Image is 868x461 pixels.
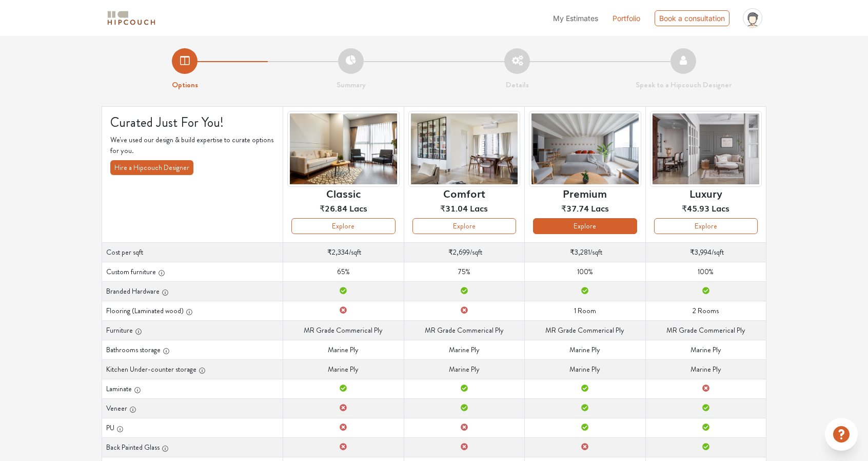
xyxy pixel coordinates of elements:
[283,359,404,379] td: Marine Ply
[326,187,361,199] h6: Classic
[110,115,274,131] h4: Curated Just For You!
[291,218,395,234] button: Explore
[645,340,766,359] td: Marine Ply
[645,359,766,379] td: Marine Ply
[172,79,198,90] strong: Options
[102,437,283,457] th: Back Painted Glass
[689,187,722,199] h6: Luxury
[525,242,645,262] td: /sqft
[404,320,524,340] td: MR Grade Commerical Ply
[712,202,729,214] span: Lacs
[645,301,766,320] td: 2 Rooms
[440,202,468,214] span: ₹31.04
[570,247,590,257] span: ₹3,281
[690,247,712,257] span: ₹3,994
[106,9,157,27] img: logo-horizontal.svg
[655,10,729,26] div: Book a consultation
[404,340,524,359] td: Marine Ply
[654,218,758,234] button: Explore
[561,202,589,214] span: ₹37.74
[404,359,524,379] td: Marine Ply
[448,247,470,257] span: ₹2,699
[682,202,709,214] span: ₹45.93
[102,281,283,301] th: Branded Hardware
[525,340,645,359] td: Marine Ply
[283,262,404,281] td: 65%
[591,202,609,214] span: Lacs
[320,202,347,214] span: ₹26.84
[404,262,524,281] td: 75%
[525,301,645,320] td: 1 Room
[645,242,766,262] td: /sqft
[102,359,283,379] th: Kitchen Under-counter storage
[283,320,404,340] td: MR Grade Commerical Ply
[645,262,766,281] td: 100%
[102,320,283,340] th: Furniture
[525,320,645,340] td: MR Grade Commerical Ply
[327,247,349,257] span: ₹2,334
[102,242,283,262] th: Cost per sqft
[102,262,283,281] th: Custom furniture
[283,340,404,359] td: Marine Ply
[470,202,488,214] span: Lacs
[506,79,529,90] strong: Details
[529,111,641,187] img: header-preview
[110,135,274,156] p: We've used our design & build expertise to curate options for you.
[349,202,367,214] span: Lacs
[525,262,645,281] td: 100%
[106,7,157,30] span: logo-horizontal.svg
[408,111,520,187] img: header-preview
[563,187,607,199] h6: Premium
[102,418,283,437] th: PU
[102,398,283,418] th: Veneer
[412,218,516,234] button: Explore
[533,218,637,234] button: Explore
[102,301,283,320] th: Flooring (Laminated wood)
[553,14,598,23] span: My Estimates
[443,187,485,199] h6: Comfort
[102,340,283,359] th: Bathrooms storage
[404,242,524,262] td: /sqft
[525,359,645,379] td: Marine Ply
[636,79,732,90] strong: Speak to a Hipcouch Designer
[650,111,762,187] img: header-preview
[337,79,366,90] strong: Summary
[110,160,193,175] button: Hire a Hipcouch Designer
[287,111,399,187] img: header-preview
[283,242,404,262] td: /sqft
[645,320,766,340] td: MR Grade Commerical Ply
[613,13,640,24] a: Portfolio
[102,379,283,398] th: Laminate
